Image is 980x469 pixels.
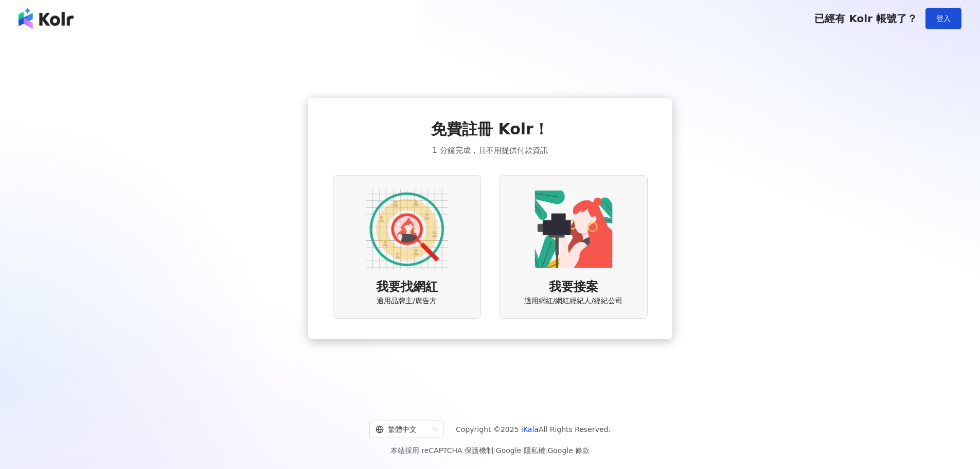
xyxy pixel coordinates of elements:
span: | [545,446,548,455]
a: Google 隱私權 [496,446,545,455]
a: iKala [521,425,539,433]
button: 登入 [925,8,961,29]
span: 免費註冊 Kolr！ [431,118,549,140]
span: 我要找網紅 [376,279,438,296]
span: 本站採用 reCAPTCHA 保護機制 [390,444,590,457]
img: AD identity option [366,188,448,270]
span: 適用品牌主/廣告方 [377,296,437,306]
span: | [493,446,496,455]
span: 適用網紅/網紅經紀人/經紀公司 [524,296,622,306]
span: 已經有 Kolr 帳號了？ [814,12,917,25]
span: 1 分鐘完成，且不用提供付款資訊 [432,144,547,157]
span: 我要接案 [549,279,598,296]
a: Google 條款 [547,446,590,455]
div: 繁體中文 [376,421,428,438]
img: logo [19,8,74,29]
span: Copyright © 2025 All Rights Reserved. [456,423,611,436]
span: 登入 [936,14,951,23]
img: KOL identity option [532,188,615,270]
